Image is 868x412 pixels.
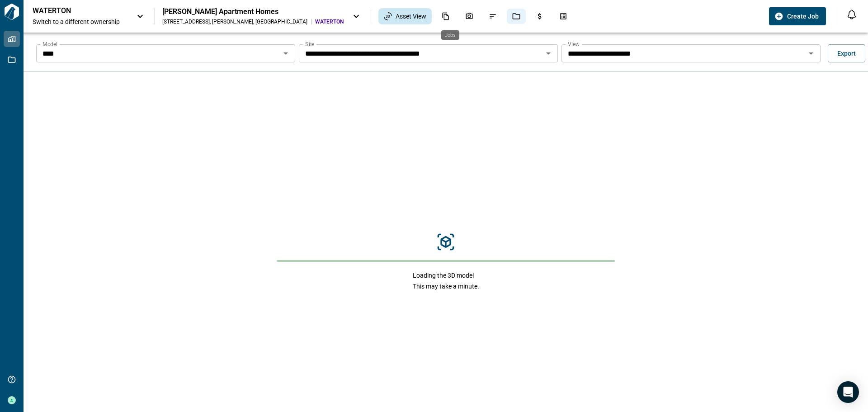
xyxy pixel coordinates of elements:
div: Asset View [378,8,432,24]
label: Site [305,40,314,48]
button: Open [542,47,555,60]
span: Create Job [787,12,819,21]
span: Export [837,49,856,58]
div: Jobs [441,30,459,40]
div: Takeoff Center [554,9,573,24]
p: WATERTON [33,6,114,15]
div: Photos [460,9,479,24]
span: Switch to a different ownership [33,17,127,26]
span: This may take a minute. [413,282,479,291]
label: View [568,40,580,48]
div: Open Intercom Messenger [837,381,859,403]
button: Export [828,44,865,62]
div: Documents [436,9,455,24]
span: Asset View [396,12,426,21]
div: [STREET_ADDRESS] , [PERSON_NAME] , [GEOGRAPHIC_DATA] [162,18,307,25]
span: Loading the 3D model [413,271,479,280]
div: Jobs [507,9,526,24]
button: Open [279,47,292,60]
button: Create Job [769,7,826,25]
span: WATERTON [315,18,344,25]
button: Open [805,47,817,60]
div: Issues & Info [483,9,502,24]
div: [PERSON_NAME] Apartment Homes [162,7,344,16]
button: Open notification feed [844,7,859,22]
div: Budgets [530,9,549,24]
label: Model [42,40,57,48]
